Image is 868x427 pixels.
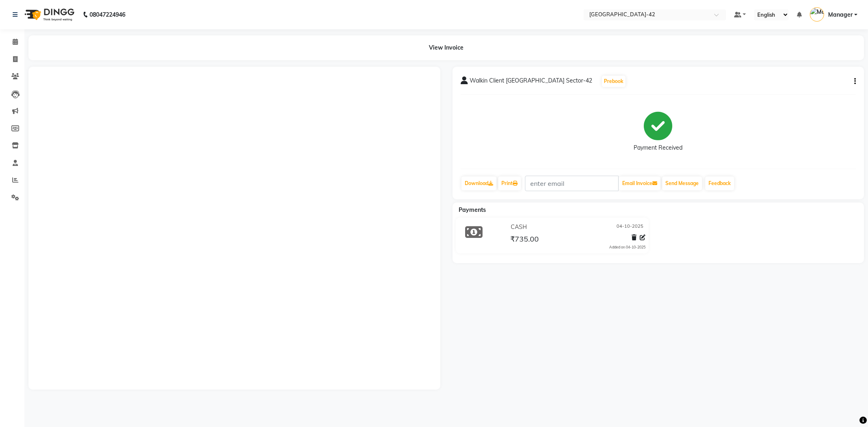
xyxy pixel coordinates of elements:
[619,176,660,190] button: Email Invoice
[470,76,592,88] span: Walkin Client [GEOGRAPHIC_DATA] Sector-42
[459,206,486,213] span: Payments
[617,223,643,231] span: 04-10-2025
[28,35,864,60] div: View Invoice
[21,3,77,26] img: logo
[810,7,824,22] img: Manager
[609,244,645,250] div: Added on 04-10-2025
[828,11,853,19] span: Manager
[634,144,682,152] div: Payment Received
[511,223,527,231] span: CASH
[90,3,125,26] b: 08047224946
[662,176,702,190] button: Send Message
[498,176,521,190] a: Print
[525,176,619,191] input: enter email
[705,176,734,190] a: Feedback
[461,176,496,190] a: Download
[602,76,625,87] button: Prebook
[510,234,539,246] span: ₹735.00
